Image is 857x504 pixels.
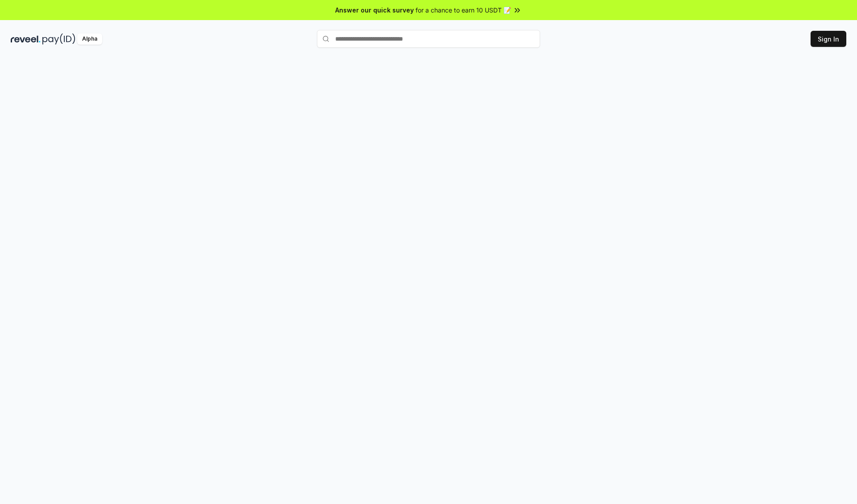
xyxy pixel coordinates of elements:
span: for a chance to earn 10 USDT 📝 [416,5,511,15]
img: reveel_dark [11,33,41,45]
span: Answer our quick survey [335,5,414,15]
button: Sign In [811,31,846,47]
img: pay_id [42,33,75,45]
div: Alpha [77,33,102,45]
